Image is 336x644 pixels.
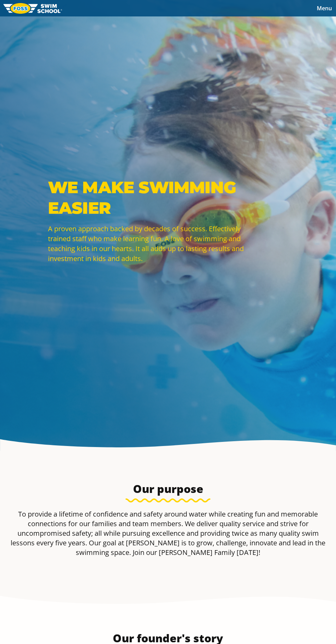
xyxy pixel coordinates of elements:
img: FOSS Swim School Logo [3,3,62,14]
p: To provide a lifetime of confidence and safety around water while creating fun and memorable conn... [6,509,330,557]
p: WE MAKE SWIMMING EASIER [48,177,247,218]
button: Toggle navigation [313,3,336,13]
h3: Our purpose [6,482,330,496]
p: A proven approach backed by decades of success. Effectively trained staff who make learning fun. ... [48,224,247,263]
span: Menu [317,4,332,12]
